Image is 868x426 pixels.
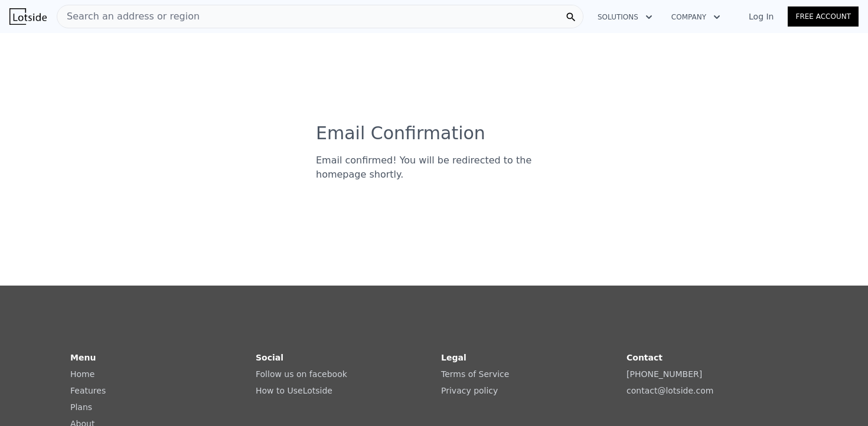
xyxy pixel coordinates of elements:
[70,369,94,379] a: Home
[662,6,730,28] button: Company
[588,6,662,28] button: Solutions
[70,402,92,412] a: Plans
[626,369,702,379] a: [PHONE_NUMBER]
[70,353,96,362] strong: Menu
[441,369,509,379] a: Terms of Service
[788,6,859,27] a: Free Account
[316,123,552,144] h3: Email Confirmation
[316,153,552,182] div: Email confirmed! You will be redirected to the homepage shortly.
[256,369,347,379] a: Follow us on facebook
[256,386,332,395] a: How to UseLotside
[626,386,713,395] a: contact@lotside.com
[256,353,283,362] strong: Social
[57,9,200,24] span: Search an address or region
[735,11,788,22] a: Log In
[9,8,47,25] img: Lotside
[441,386,498,395] a: Privacy policy
[70,386,106,395] a: Features
[441,353,466,362] strong: Legal
[626,353,663,362] strong: Contact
